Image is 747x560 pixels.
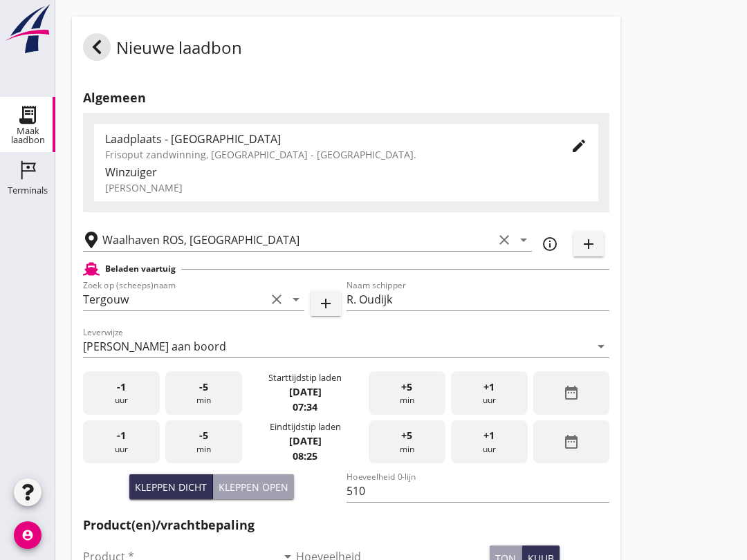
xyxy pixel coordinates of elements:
[102,229,493,251] input: Losplaats
[105,147,548,162] div: Frisoput zandwinning, [GEOGRAPHIC_DATA] - [GEOGRAPHIC_DATA].
[369,420,445,464] div: min
[105,263,176,275] h2: Beladen vaartuig
[369,371,445,415] div: min
[268,291,285,308] i: clear
[83,516,609,534] h2: Product(en)/vrachtbepaling
[288,291,304,308] i: arrow_drop_down
[8,186,48,195] div: Terminals
[483,380,495,395] span: +1
[293,449,317,463] strong: 08:25
[563,433,580,450] i: date_range
[213,474,294,499] button: Kleppen open
[199,428,208,443] span: -5
[593,338,609,355] i: arrow_drop_down
[347,480,610,502] input: Hoeveelheid 0-lijn
[83,288,266,310] input: Zoek op (scheeps)naam
[135,480,207,494] div: Kleppen dicht
[117,428,126,443] span: -1
[3,3,53,55] img: logo-small.a267ee39.svg
[401,380,412,395] span: +5
[289,434,322,447] strong: [DATE]
[451,371,528,415] div: uur
[451,420,528,464] div: uur
[129,474,213,499] button: Kleppen dicht
[199,380,208,395] span: -5
[83,420,160,464] div: uur
[580,236,597,252] i: add
[219,480,288,494] div: Kleppen open
[289,385,322,398] strong: [DATE]
[14,521,41,549] i: account_circle
[83,88,609,107] h2: Algemeen
[117,380,126,395] span: -1
[515,232,532,248] i: arrow_drop_down
[165,420,242,464] div: min
[165,371,242,415] div: min
[105,131,548,147] div: Laadplaats - [GEOGRAPHIC_DATA]
[496,232,513,248] i: clear
[105,164,587,180] div: Winzuiger
[83,340,226,353] div: [PERSON_NAME] aan boord
[347,288,610,310] input: Naam schipper
[293,400,317,413] strong: 07:34
[563,384,580,401] i: date_range
[483,428,495,443] span: +1
[268,371,342,384] div: Starttijdstip laden
[317,295,334,312] i: add
[270,420,341,433] div: Eindtijdstip laden
[83,371,160,415] div: uur
[401,428,412,443] span: +5
[542,236,558,252] i: info_outline
[105,180,587,195] div: [PERSON_NAME]
[83,33,242,66] div: Nieuwe laadbon
[571,138,587,154] i: edit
